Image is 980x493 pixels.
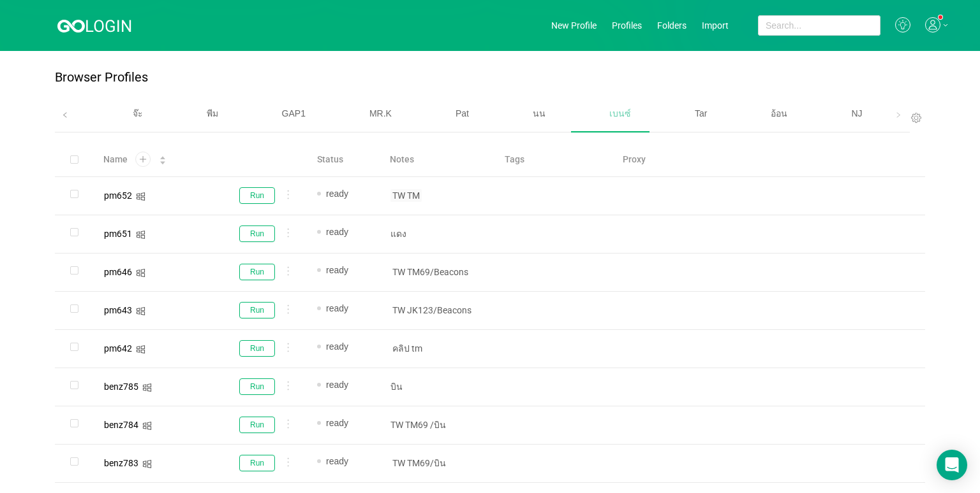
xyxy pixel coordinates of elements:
span: Status [317,153,343,166]
i: icon: windows [136,306,145,316]
span: ready [326,418,348,428]
p: TW TM69 [390,418,484,431]
span: ready [326,456,348,466]
div: pm642 [104,344,132,353]
span: ready [326,189,348,199]
p: Browser Profiles [55,70,148,85]
button: Run [239,340,275,357]
button: Run [239,264,275,280]
button: Run [239,302,275,318]
button: Run [239,378,275,395]
a: New Profile [551,20,597,31]
i: icon: windows [136,192,145,201]
span: Notes [390,153,414,166]
div: benz785 [104,382,138,391]
div: Open Intercom Messenger [937,450,967,480]
i: icon: windows [142,459,152,469]
span: นน [533,108,546,118]
button: Run [239,225,275,242]
i: icon: caret-down [160,159,167,163]
div: pm643 [104,306,132,315]
span: คลิป tm [390,342,424,355]
a: Import [702,20,729,31]
sup: 1 [939,15,942,19]
i: icon: windows [136,345,145,354]
div: benz783 [104,459,138,468]
a: Folders [657,20,687,31]
span: Pat [456,108,469,118]
div: pm646 [104,268,132,276]
span: /บิน [428,418,448,431]
span: ready [326,341,348,352]
span: อ้อน [771,108,787,118]
button: Run [239,187,275,204]
a: Profiles [612,20,642,31]
span: GAP1 [282,108,306,118]
div: pm652 [104,191,132,200]
span: Name [103,153,128,166]
span: ready [326,265,348,275]
span: Proxy [623,153,646,166]
i: icon: windows [142,383,152,392]
input: Search... [758,15,880,36]
div: pm651 [104,229,132,238]
button: Run [239,417,275,433]
p: แดง [390,227,484,240]
span: TW JK123/Beacons [390,304,473,317]
p: บิน [390,380,484,393]
i: icon: windows [142,421,152,431]
span: ready [326,380,348,390]
span: จ๊ะ [133,108,143,118]
span: NJ [851,108,862,118]
span: MR.K [369,108,392,118]
span: พีม [207,108,218,118]
div: benz784 [104,420,138,429]
span: เบนซ์ [609,108,631,118]
span: ready [326,303,348,313]
button: Run [239,455,275,471]
span: Tar [695,108,707,118]
i: icon: caret-up [160,155,167,159]
div: Sort [159,154,167,163]
i: icon: windows [136,268,145,278]
span: Tags [505,153,524,166]
span: ready [326,227,348,237]
i: icon: left [62,112,68,118]
span: TW TM69/Beacons [390,266,470,278]
i: icon: right [895,112,902,118]
span: TW TM [390,189,422,202]
span: TW TM69/บิน [390,457,448,469]
i: icon: windows [136,230,145,239]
